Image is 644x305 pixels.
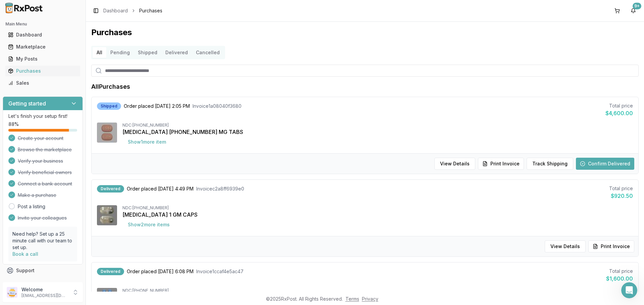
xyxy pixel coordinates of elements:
div: $1,600.00 [606,275,633,283]
a: Sales [5,77,80,89]
a: Purchases [5,65,80,77]
div: 9+ [633,3,641,9]
img: Vascepa 1 GM CAPS [97,205,117,225]
button: Marketplace [3,42,83,52]
h2: Main Menu [5,21,80,27]
button: Support [3,264,83,277]
span: Invite your colleagues [18,215,67,221]
a: Marketplace [5,41,80,53]
button: All [93,47,106,58]
div: [MEDICAL_DATA] 1 GM CAPS [122,211,633,219]
button: Print Invoice [588,240,634,252]
a: Book a call [12,251,38,257]
h1: All Purchases [91,82,130,91]
div: [MEDICAL_DATA] [PHONE_NUMBER] MG TABS [122,128,633,136]
span: Order placed [DATE] 4:49 PM [127,185,194,192]
span: Feedback [16,279,39,286]
span: Verify your business [18,158,63,164]
a: Terms [345,296,359,302]
p: Need help? Set up a 25 minute call with our team to set up. [12,231,73,251]
p: Welcome [21,286,68,293]
img: Biktarvy 50-200-25 MG TABS [97,123,117,143]
span: Purchases [139,7,162,14]
button: Feedback [3,277,83,289]
span: Create your account [18,135,63,142]
a: My Posts [5,53,80,65]
button: Track Shipping [527,158,573,170]
div: Sales [8,80,77,86]
button: Shipped [134,47,161,58]
img: User avatar [7,287,17,298]
iframe: Intercom live chat [621,282,637,298]
span: Invoice 1a08040f3680 [193,103,241,109]
button: 9+ [628,5,639,16]
button: Dashboard [3,29,83,40]
div: Total price [605,102,633,109]
h3: Getting started [8,99,46,107]
button: My Posts [3,54,83,64]
div: NDC: [PHONE_NUMBER] [122,123,633,128]
span: 88 % [8,121,19,128]
a: Privacy [362,296,378,302]
a: Dashboard [5,29,80,41]
p: [EMAIL_ADDRESS][DOMAIN_NAME] [21,293,68,298]
div: Delivered [97,268,124,275]
a: Post a listing [18,203,45,210]
button: Sales [3,78,83,88]
p: Let's finish your setup first! [8,113,77,120]
button: Show1more item [122,136,171,148]
button: Print Invoice [478,158,524,170]
button: Cancelled [192,47,224,58]
img: RxPost Logo [3,3,46,13]
button: Delivered [161,47,192,58]
span: Invoice c2a8ff6939e0 [196,185,244,192]
a: Dashboard [103,7,128,14]
button: View Details [434,158,475,170]
span: Make a purchase [18,192,56,199]
button: Show2more items [122,219,175,231]
button: Confirm Delivered [576,158,634,170]
div: My Posts [8,56,77,62]
div: $920.50 [609,192,633,200]
div: Total price [606,268,633,275]
span: Browse the marketplace [18,146,72,153]
h1: Purchases [91,27,639,38]
div: NDC: [PHONE_NUMBER] [122,288,633,293]
span: Verify beneficial owners [18,169,72,176]
button: View Details [545,240,586,252]
div: Dashboard [8,31,77,38]
div: Marketplace [8,44,77,50]
span: Invoice 1ccaf4e5ac47 [196,268,244,275]
nav: breadcrumb [103,7,162,14]
span: Order placed [DATE] 6:08 PM [127,268,194,275]
div: $4,600.00 [605,109,633,117]
div: Shipped [97,102,121,110]
span: Connect a bank account [18,180,72,187]
button: Pending [106,47,134,58]
div: Total price [609,185,633,192]
button: Purchases [3,66,83,76]
div: Delivered [97,185,124,193]
div: Purchases [8,68,77,74]
div: NDC: [PHONE_NUMBER] [122,205,633,211]
span: Order placed [DATE] 2:05 PM [124,103,190,109]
